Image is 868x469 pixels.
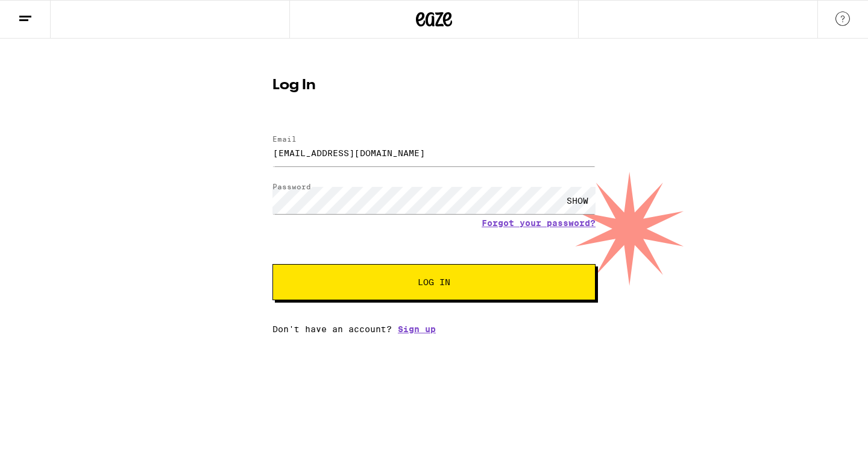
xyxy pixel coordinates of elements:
a: Sign up [398,324,436,334]
h1: Log In [272,78,596,93]
span: Log In [418,278,450,286]
input: Email [272,139,596,166]
a: Forgot your password? [482,218,596,228]
label: Email [272,135,297,143]
button: Log In [272,264,596,300]
div: Don't have an account? [272,324,596,334]
label: Password [272,183,311,190]
div: SHOW [559,187,596,214]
